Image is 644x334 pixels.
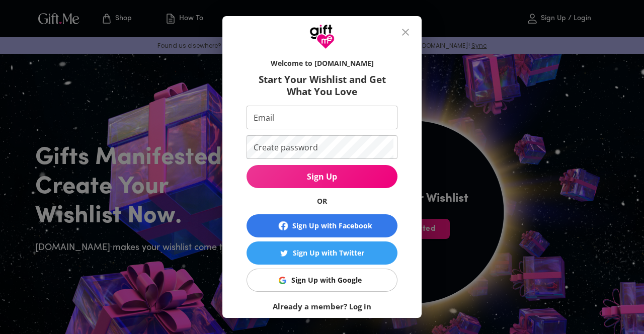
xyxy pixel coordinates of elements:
[273,301,371,311] a: Already a member? Log in
[247,171,397,182] span: Sign Up
[247,214,397,237] button: Sign Up with Facebook
[247,58,397,68] h6: Welcome to [DOMAIN_NAME]
[292,220,372,231] div: Sign Up with Facebook
[279,277,286,284] img: Sign Up with Google
[293,247,364,259] div: Sign Up with Twitter
[280,249,288,257] img: Sign Up with Twitter
[247,165,397,188] button: Sign Up
[309,24,335,49] img: GiftMe Logo
[291,275,362,286] div: Sign Up with Google
[247,196,397,206] h6: OR
[247,269,397,292] button: Sign Up with GoogleSign Up with Google
[247,241,397,265] button: Sign Up with TwitterSign Up with Twitter
[393,20,418,44] button: close
[247,73,397,98] h6: Start Your Wishlist and Get What You Love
